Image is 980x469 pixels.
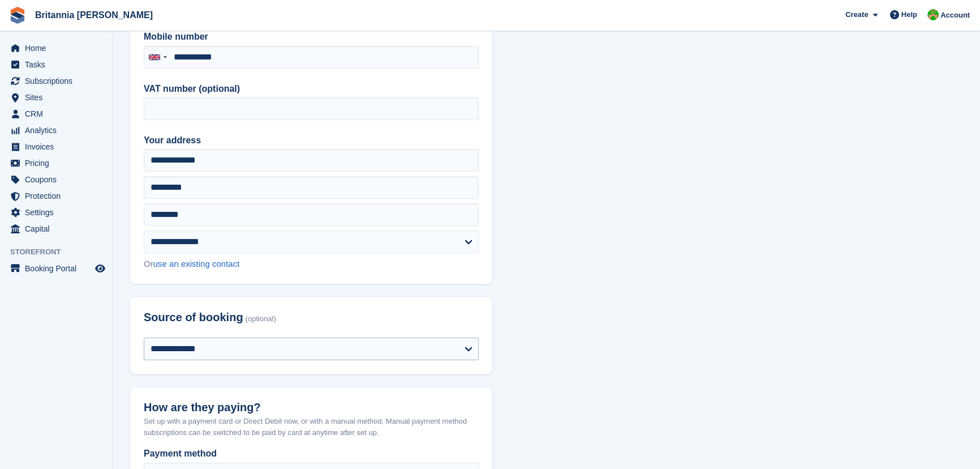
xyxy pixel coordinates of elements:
[6,204,107,220] a: menu
[144,258,479,271] div: Or
[25,73,93,89] span: Subscriptions
[940,10,970,21] span: Account
[25,40,93,56] span: Home
[9,7,26,24] img: stora-icon-8386f47178a22dfd0bd8f6a31ec36ba5ce8667c1dd55bd0f319d3a0aa187defe.svg
[25,89,93,105] span: Sites
[25,57,93,73] span: Tasks
[901,9,917,20] span: Help
[144,30,479,44] label: Mobile number
[144,46,170,68] div: United Kingdom: +44
[6,188,107,204] a: menu
[6,155,107,171] a: menu
[6,57,107,73] a: menu
[6,139,107,155] a: menu
[6,221,107,237] a: menu
[25,172,93,187] span: Coupons
[144,401,479,414] h2: How are they paying?
[144,82,479,96] label: VAT number (optional)
[10,246,113,258] span: Storefront
[144,447,479,461] label: Payment method
[25,261,93,276] span: Booking Portal
[144,134,479,147] label: Your address
[6,89,107,105] a: menu
[25,204,93,220] span: Settings
[153,259,240,268] a: use an existing contact
[927,9,939,20] img: Wendy Thorp
[6,122,107,138] a: menu
[25,155,93,171] span: Pricing
[845,9,868,20] span: Create
[6,73,107,89] a: menu
[6,261,107,276] a: menu
[6,172,107,187] a: menu
[144,416,479,438] p: Set up with a payment card or Direct Debit now, or with a manual method. Manual payment method su...
[6,40,107,56] a: menu
[25,106,93,122] span: CRM
[25,122,93,138] span: Analytics
[246,315,276,323] span: (optional)
[25,221,93,237] span: Capital
[31,6,157,24] a: Britannia [PERSON_NAME]
[93,262,107,275] a: Preview store
[144,311,243,324] span: Source of booking
[6,106,107,122] a: menu
[25,188,93,204] span: Protection
[25,139,93,155] span: Invoices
